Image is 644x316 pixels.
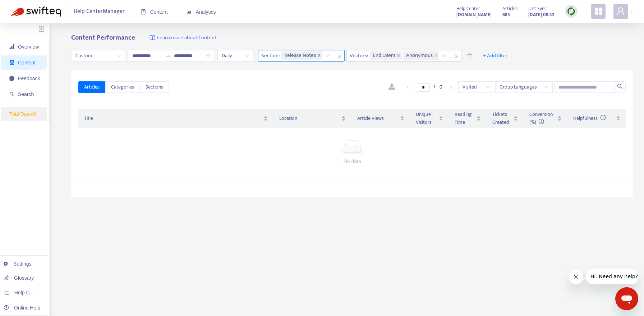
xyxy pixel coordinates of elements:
span: search [9,92,14,97]
span: Overview [18,44,39,50]
span: Tickets Created [492,110,512,126]
strong: 685 [502,11,510,19]
span: user [616,7,625,15]
span: close [452,52,461,60]
span: close [335,52,344,60]
span: Unique Visitors [416,110,438,126]
img: Swifteq [11,6,61,17]
span: close [397,54,400,58]
th: Article Views [351,109,410,128]
strong: [DATE] 08:32 [528,11,554,19]
span: Help Centers [14,290,44,295]
iframe: Close message [569,270,583,284]
button: Articles [78,81,105,93]
th: Reading Time [449,109,486,128]
th: Location [273,109,351,128]
a: Glossary [4,275,34,281]
button: + Add filter [478,50,513,62]
span: Visited [463,82,490,92]
b: Content Performance [71,32,135,43]
span: search [617,83,623,89]
span: right [449,85,453,89]
span: Articles [502,5,517,13]
span: Section : [258,50,281,61]
span: swap-right [165,53,171,59]
span: Group Languages [500,82,548,92]
iframe: Button to launch messaging window [615,287,638,310]
th: Unique Visitors [410,109,449,128]
button: Categories [105,81,140,93]
span: Conversion (%) [529,110,553,126]
span: / [434,84,435,90]
button: right [445,83,457,91]
span: Help Center Manager [74,5,125,18]
li: Previous Page [402,83,414,91]
span: Location [279,114,340,122]
span: Release Notes [281,51,322,60]
span: book [141,9,146,14]
span: Content [141,9,168,15]
span: Feedback [18,76,40,81]
span: Reading Time [455,110,475,126]
a: Online Help [4,305,40,311]
span: close [317,54,321,58]
span: Release Notes [284,51,316,60]
li: 1/0 [417,83,442,91]
span: + Add filter [483,51,508,60]
span: Last Sync [528,5,547,13]
span: message [9,76,14,81]
img: sync.dc5367851b00ba804db3.png [567,7,576,16]
span: Title [84,114,262,122]
span: End Users [373,51,395,60]
a: [DOMAIN_NAME] [456,10,492,19]
span: Custom [75,50,121,61]
span: to [165,53,171,59]
span: signal [9,44,14,49]
li: Next Page [445,83,457,91]
span: Analytics [187,9,216,15]
span: left [406,85,410,89]
a: Settings [4,261,32,267]
span: Anonymous [406,51,433,60]
span: container [9,60,14,65]
span: Visitors : [347,50,369,61]
span: Anonymous [403,51,439,60]
span: Article Views [357,114,399,122]
span: delete [467,53,472,59]
div: No data [87,157,617,165]
span: Daily [222,50,249,61]
span: Trial Days: 0 [9,111,36,117]
button: left [402,83,414,91]
span: Search [18,91,34,97]
iframe: Message from company [586,268,638,284]
span: close [434,54,438,58]
span: appstore [594,7,603,15]
span: Sections [146,83,163,91]
span: Content [18,60,36,66]
span: End Users [370,51,402,60]
span: Learn more about Content [157,34,216,42]
span: Help Center [456,5,480,13]
span: Articles [84,83,100,91]
a: Learn more about Content [149,34,216,42]
th: Title [78,109,273,128]
th: Tickets Created [487,109,524,128]
span: area-chart [187,9,192,14]
span: Categories [111,83,134,91]
span: Helpfulness [573,114,606,122]
button: Sections [140,81,169,93]
img: image-link [149,35,155,41]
